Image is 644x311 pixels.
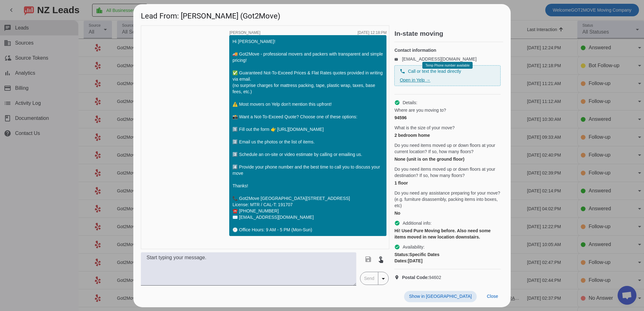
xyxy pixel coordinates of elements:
span: Do you need items moved up or down floors at your destination? If so, how many floors? [394,166,501,179]
div: None (unit is on the ground floor) [394,156,501,162]
mat-icon: check_circle [394,220,400,226]
span: Call or text the lead directly [408,68,461,74]
mat-icon: check_circle [394,244,400,250]
button: Show in [GEOGRAPHIC_DATA] [404,291,477,302]
h1: Lead From: [PERSON_NAME] (Got2Move) [133,4,511,25]
a: Open in Yelp → [400,78,430,83]
span: Show in [GEOGRAPHIC_DATA] [409,294,472,299]
div: [DATE] [394,258,501,264]
div: [DATE] 12:18:PM [358,31,386,35]
mat-icon: check_circle [394,100,400,105]
span: Do you need items moved up or down floors at your current location? If so, how many floors? [394,142,501,155]
span: 94602 [402,274,441,281]
mat-icon: phone [400,68,405,74]
a: [EMAIL_ADDRESS][DOMAIN_NAME] [402,56,476,62]
div: 94596 [394,115,501,121]
span: Do you need any assistance preparing for your move? (e.g. furniture disassembly, packing items in... [394,190,501,209]
span: Where are you moving to? [394,107,446,113]
mat-icon: touch_app [377,255,385,263]
div: Hi! Used Pure Moving before. Also need some items moved in new location downstairs. [394,228,501,240]
div: 2 bedroom home [394,132,501,138]
span: What is the size of your move? [394,125,454,131]
h4: Contact information [394,47,501,53]
span: Close [487,294,498,299]
strong: Dates: [394,258,408,263]
div: 1 floor [394,180,501,186]
span: [PERSON_NAME] [229,31,260,35]
h2: In-state moving [394,30,503,37]
span: Availability: [402,244,425,250]
mat-icon: location_on [394,275,402,280]
mat-icon: arrow_drop_down [380,275,387,282]
span: Temp Phone number available [425,64,469,67]
div: No [394,210,501,216]
div: Specific Dates [394,251,501,258]
span: Additional info: [402,220,431,226]
strong: Postal Code: [402,275,429,280]
button: Close [482,291,503,302]
span: Details: [402,99,417,106]
mat-icon: email [394,57,402,61]
strong: Status: [394,252,409,257]
div: Hi [PERSON_NAME]! 🚚 Got2Move - professional movers and packers with transparent and simple pricin... [232,38,383,233]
